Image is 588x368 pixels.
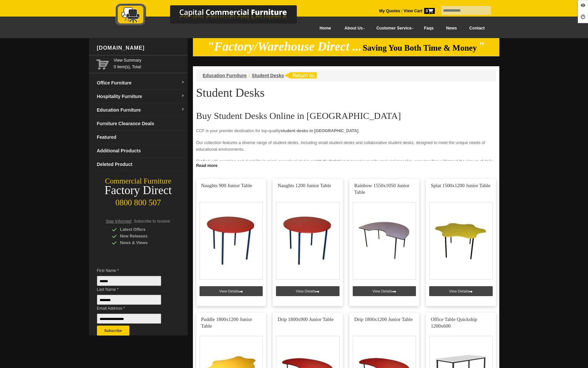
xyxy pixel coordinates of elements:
p: Crafted with precision and durability in mind, our school desks and boast superior quality and wo... [196,158,496,171]
strong: student desks in [GEOGRAPHIC_DATA] [280,129,358,133]
img: Capital Commercial Furniture Logo [97,3,329,27]
img: dropdown [181,94,185,98]
img: dropdown [181,80,185,84]
div: Factory Direct [89,186,188,195]
span: Stay Informed [106,219,132,224]
a: study desks [317,159,339,164]
div: Latest Offers [112,226,175,233]
a: Customer Service [369,21,418,36]
input: First Name * [97,276,161,286]
span: 0 item(s), Total: [114,57,185,69]
h2: Buy Student Desks Online in [GEOGRAPHIC_DATA] [196,111,496,121]
strong: View Cart [404,9,435,13]
input: Email Address * [97,314,161,324]
span: Last Name * [97,286,171,293]
a: Contact [463,21,491,36]
a: View Summary [114,57,185,64]
div: New Releases [112,233,175,239]
a: Furniture Clearance Deals [94,117,188,131]
span: Subscribe to receive: [134,219,171,224]
img: dropdown [181,108,185,112]
a: About Us [337,21,369,36]
div: News & Views [112,239,175,246]
img: return to [284,72,317,79]
a: Click to read more [193,161,499,169]
a: News [440,21,463,36]
input: Last Name * [97,295,161,305]
span: Saving You Both Time & Money [363,43,477,52]
p: Our collection features a diverse range of student desks, including small student desks and colla... [196,139,496,153]
a: Office Furnituredropdown [94,76,188,90]
p: CCF is your premier destination for top-quality . [196,128,496,134]
a: View Cart0 [402,9,434,13]
a: Education Furniture [203,73,247,78]
h1: Student Desks [196,86,496,99]
span: 0 [424,8,435,14]
a: Education Furnituredropdown [94,103,188,117]
em: " [478,40,485,53]
a: Student Desks [252,73,284,78]
a: Faqs [418,21,440,36]
a: Hospitality Furnituredropdown [94,90,188,103]
div: Commercial Furniture [89,177,188,186]
a: Additional Products [94,144,188,158]
a: Featured [94,131,188,144]
div: [DOMAIN_NAME] [94,38,188,58]
div: 0800 800 507 [89,195,188,207]
a: Deleted Product [94,158,188,171]
li: › [249,72,250,79]
a: My Quotes [379,9,400,13]
em: "Factory/Warehouse Direct ... [207,40,362,53]
span: First Name * [97,267,171,274]
a: Capital Commercial Furniture Logo [97,3,329,29]
span: Email Address * [97,305,171,312]
button: Subscribe [97,326,129,336]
